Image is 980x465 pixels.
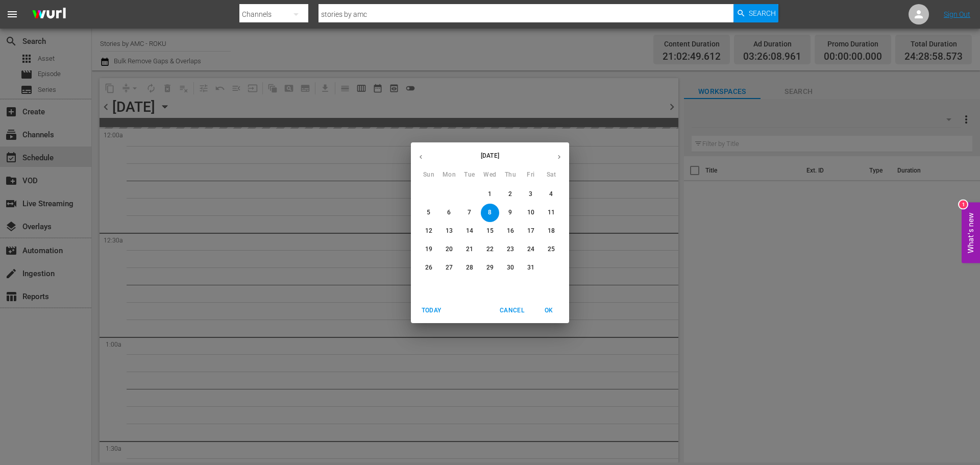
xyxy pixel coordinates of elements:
button: 22 [481,240,499,259]
button: OK [532,302,565,319]
button: 1 [481,185,499,204]
button: 15 [481,222,499,240]
p: 13 [446,227,453,235]
p: 21 [466,245,473,254]
p: 27 [446,263,453,272]
p: 7 [468,208,471,217]
p: 18 [548,227,555,235]
p: 14 [466,227,473,235]
button: 3 [522,185,540,204]
p: 2 [508,190,512,199]
p: 15 [486,227,494,235]
button: Open Feedback Widget [962,202,980,263]
button: 24 [522,240,540,259]
button: 11 [542,204,560,222]
p: 29 [486,263,494,272]
p: 24 [527,245,534,254]
span: Today [419,305,444,316]
span: Tue [460,170,479,180]
button: 31 [522,259,540,277]
button: Cancel [496,302,528,319]
p: 11 [548,208,555,217]
button: 6 [440,204,458,222]
p: 10 [527,208,534,217]
span: Cancel [500,305,524,316]
span: Mon [440,170,458,180]
p: 19 [425,245,432,254]
p: 16 [507,227,514,235]
button: 18 [542,222,560,240]
button: 10 [522,204,540,222]
p: 28 [466,263,473,272]
p: 26 [425,263,432,272]
p: [DATE] [431,151,549,160]
button: 17 [522,222,540,240]
p: 25 [548,245,555,254]
span: Sun [420,170,438,180]
img: ans4CAIJ8jUAAAAAAAAAAAAAAAAAAAAAAAAgQb4GAAAAAAAAAAAAAAAAAAAAAAAAJMjXAAAAAAAAAAAAAAAAAAAAAAAAgAT5G... [24,3,73,27]
button: 12 [420,222,438,240]
p: 8 [488,208,492,217]
button: 28 [460,259,479,277]
button: 29 [481,259,499,277]
button: 23 [501,240,520,259]
span: Wed [481,170,499,180]
span: menu [6,8,18,20]
button: 21 [460,240,479,259]
button: 5 [420,204,438,222]
button: 7 [460,204,479,222]
button: 14 [460,222,479,240]
p: 23 [507,245,514,254]
button: 30 [501,259,520,277]
span: Fri [522,170,540,180]
button: Today [415,302,448,319]
button: 16 [501,222,520,240]
button: 8 [481,204,499,222]
p: 9 [508,208,512,217]
p: 31 [527,263,534,272]
button: 4 [542,185,560,204]
button: 19 [420,240,438,259]
p: 5 [427,208,430,217]
span: Thu [501,170,520,180]
p: 30 [507,263,514,272]
div: 1 [959,200,967,208]
p: 22 [486,245,494,254]
button: 13 [440,222,458,240]
button: 2 [501,185,520,204]
button: 20 [440,240,458,259]
p: 3 [529,190,532,199]
p: 12 [425,227,432,235]
a: Sign Out [944,10,970,18]
p: 17 [527,227,534,235]
p: 6 [447,208,451,217]
span: OK [536,305,561,316]
button: 25 [542,240,560,259]
span: Sat [542,170,560,180]
p: 20 [446,245,453,254]
span: Search [749,4,776,22]
p: 1 [488,190,492,199]
button: 26 [420,259,438,277]
p: 4 [549,190,553,199]
button: 9 [501,204,520,222]
button: 27 [440,259,458,277]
